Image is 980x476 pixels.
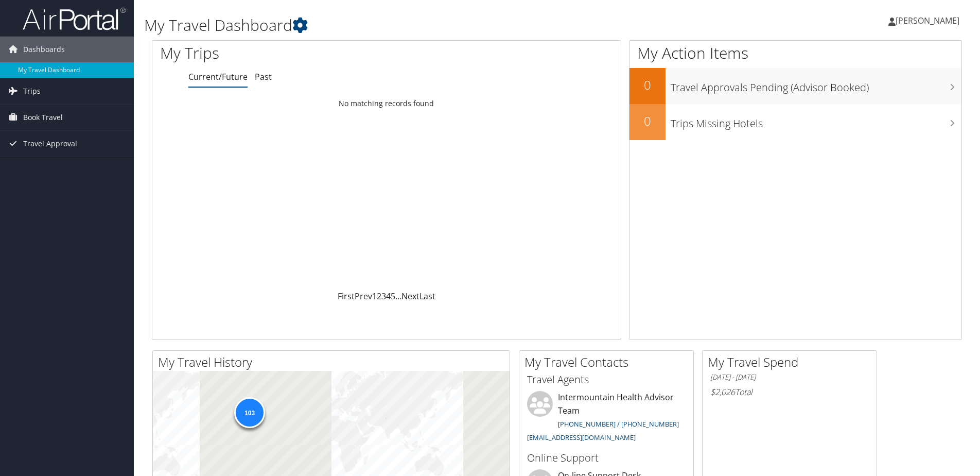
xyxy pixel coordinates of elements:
[710,386,869,398] h6: Total
[395,291,401,302] span: …
[629,76,666,94] h2: 0
[629,112,666,130] h2: 0
[527,372,686,387] h3: Travel Agents
[888,5,970,36] a: [PERSON_NAME]
[152,94,621,113] td: No matching records found
[381,291,386,302] a: 3
[23,78,41,104] span: Trips
[710,372,869,382] h6: [DATE] - [DATE]
[671,111,961,131] h3: Trips Missing Hotels
[23,37,65,62] span: Dashboards
[188,71,248,82] a: Current/Future
[629,104,961,140] a: 0Trips Missing Hotels
[522,391,691,446] li: Intermountain Health Advisor Team
[710,386,735,398] span: $2,026
[391,291,395,302] a: 5
[671,75,961,95] h3: Travel Approvals Pending (Advisor Booked)
[629,68,961,104] a: 0Travel Approvals Pending (Advisor Booked)
[708,353,877,371] h2: My Travel Spend
[896,15,959,26] span: [PERSON_NAME]
[558,419,679,429] a: [PHONE_NUMBER] / [PHONE_NUMBER]
[158,353,510,371] h2: My Travel History
[23,131,77,157] span: Travel Approval
[23,7,126,31] img: airportal-logo.png
[255,71,272,82] a: Past
[377,291,381,302] a: 2
[160,42,418,64] h1: My Trips
[419,291,435,302] a: Last
[144,14,694,36] h1: My Travel Dashboard
[527,451,686,465] h3: Online Support
[23,105,63,130] span: Book Travel
[401,291,419,302] a: Next
[372,291,377,302] a: 1
[355,291,372,302] a: Prev
[527,433,636,442] a: [EMAIL_ADDRESS][DOMAIN_NAME]
[524,353,693,371] h2: My Travel Contacts
[386,291,391,302] a: 4
[629,42,961,64] h1: My Action Items
[234,397,265,428] div: 103
[338,291,355,302] a: First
